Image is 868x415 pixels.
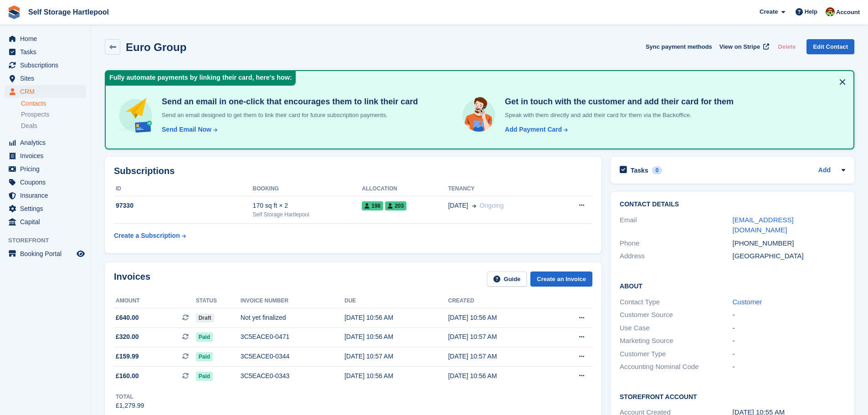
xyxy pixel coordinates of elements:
img: send-email-b5881ef4c8f827a638e46e229e590028c7e36e3a6c99d2365469aff88783de13.svg [117,97,154,134]
span: Create [760,7,778,16]
th: Tenancy [448,182,555,196]
h2: Storefront Account [620,392,845,401]
span: View on Stripe [719,42,760,51]
span: Capital [20,215,75,228]
div: 3C5EACE0-0343 [241,371,344,381]
div: Fully automate payments by linking their card, here's how: [106,71,296,86]
h4: Get in touch with the customer and add their card for them [501,97,734,107]
div: Email [620,215,732,236]
span: [DATE] [448,201,468,210]
a: menu [5,59,86,72]
button: Sync payment methods [646,39,712,54]
a: menu [5,215,86,228]
div: [DATE] 10:56 AM [344,371,448,381]
th: ID [114,182,253,196]
p: Send an email designed to get them to link their card for future subscription payments. [158,111,418,120]
div: Total [116,393,144,401]
div: Accounting Nominal Code [620,362,732,372]
span: Subscriptions [20,59,75,72]
div: - [733,362,845,372]
div: Self Storage Hartlepool [253,210,362,219]
span: £320.00 [116,332,139,342]
div: Customer Source [620,310,732,320]
div: Contact Type [620,297,732,307]
div: Customer Type [620,349,732,359]
a: menu [5,202,86,215]
a: menu [5,46,86,58]
div: Create a Subscription [114,231,180,241]
span: Paid [196,333,213,342]
span: Paid [196,352,213,361]
a: Add Payment Card [501,125,569,134]
div: [PHONE_NUMBER] [733,238,845,249]
span: Invoices [20,149,75,162]
th: Allocation [362,182,448,196]
th: Status [196,294,241,308]
a: [EMAIL_ADDRESS][DOMAIN_NAME] [733,216,794,234]
div: Phone [620,238,732,249]
a: Customer [733,298,762,306]
div: 3C5EACE0-0344 [241,352,344,361]
div: [DATE] 10:56 AM [344,313,448,323]
span: 198 [362,201,383,210]
div: [DATE] 10:57 AM [448,352,552,361]
button: Delete [774,39,799,54]
div: 0 [652,166,663,174]
span: £640.00 [116,313,139,323]
div: 170 sq ft × 2 [253,201,362,210]
div: 97330 [114,201,253,210]
span: Prospects [21,110,49,119]
th: Due [344,294,448,308]
span: Sites [20,72,75,85]
div: [DATE] 10:57 AM [448,332,552,342]
a: menu [5,136,86,149]
a: Prospects [21,110,86,119]
a: Deals [21,121,86,131]
img: get-in-touch-e3e95b6451f4e49772a6039d3abdde126589d6f45a760754adfa51be33bf0f70.svg [460,97,498,134]
a: Guide [487,272,527,287]
div: Address [620,251,732,261]
a: menu [5,189,86,202]
h2: Contact Details [620,201,845,208]
div: [DATE] 10:57 AM [344,352,448,361]
span: £159.99 [116,352,139,361]
div: 3C5EACE0-0471 [241,332,344,342]
a: View on Stripe [716,39,771,54]
a: Add [818,165,831,176]
a: menu [5,72,86,85]
th: Amount [114,294,196,308]
div: Use Case [620,323,732,333]
h2: Subscriptions [114,166,592,176]
span: Tasks [20,46,75,58]
h2: Invoices [114,272,150,287]
a: Create an Invoice [530,272,592,287]
div: [DATE] 10:56 AM [344,332,448,342]
th: Created [448,294,552,308]
a: Create a Subscription [114,227,186,244]
a: Contacts [21,99,86,108]
a: menu [5,163,86,175]
span: Settings [20,202,75,215]
a: menu [5,247,86,260]
span: Deals [21,122,37,130]
span: Analytics [20,136,75,149]
a: menu [5,32,86,45]
span: Ongoing [480,202,504,209]
span: Paid [196,372,213,381]
span: CRM [20,85,75,98]
div: - [733,349,845,359]
span: Storefront [8,236,91,245]
span: Insurance [20,189,75,202]
a: Self Storage Hartlepool [25,5,113,20]
span: Home [20,32,75,45]
span: Help [805,7,817,16]
div: [DATE] 10:56 AM [448,371,552,381]
span: Pricing [20,163,75,175]
span: £160.00 [116,371,139,381]
img: stora-icon-8386f47178a22dfd0bd8f6a31ec36ba5ce8667c1dd55bd0f319d3a0aa187defe.svg [7,5,21,19]
span: Booking Portal [20,247,75,260]
span: Coupons [20,176,75,189]
div: £1,279.99 [116,401,144,410]
h2: Euro Group [126,41,186,53]
th: Invoice number [241,294,344,308]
